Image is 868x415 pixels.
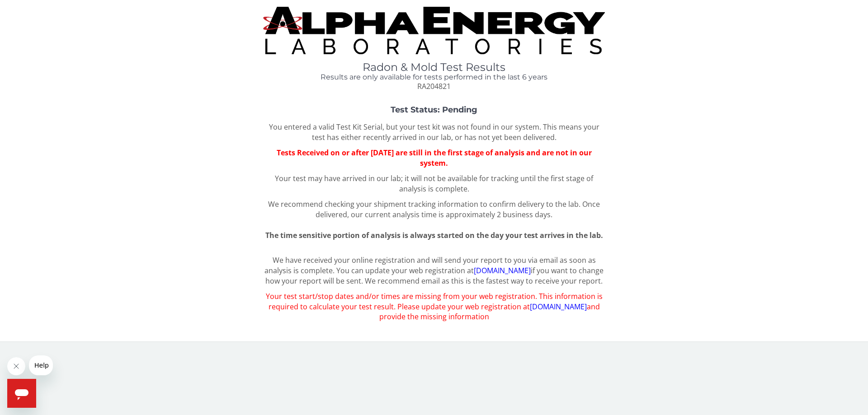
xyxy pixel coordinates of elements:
[7,379,36,408] iframe: Button to launch messaging window
[417,81,451,91] span: RA204821
[7,357,25,375] iframe: Close message
[474,266,531,275] a: [DOMAIN_NAME]
[268,199,580,209] span: We recommend checking your shipment tracking information to confirm delivery to the lab.
[29,355,53,375] iframe: Message from company
[265,230,603,240] span: The time sensitive portion of analysis is always started on the day your test arrives in the lab.
[391,105,477,115] strong: Test Status: Pending
[277,148,592,168] span: Tests Received on or after [DATE] are still in the first stage of analysis and are not in our sys...
[263,73,605,81] h4: Results are only available for tests performed in the last 6 years
[263,61,605,73] h1: Radon & Mold Test Results
[263,291,605,322] p: Your test start/stop dates and/or times are missing from your web registration. This information ...
[530,302,587,312] a: [DOMAIN_NAME]
[263,122,605,143] p: You entered a valid Test Kit Serial, but your test kit was not found in our system. This means yo...
[263,173,605,194] p: Your test may have arrived in our lab; it will not be available for tracking until the first stag...
[263,7,605,54] img: TightCrop.jpg
[263,255,605,286] p: We have received your online registration and will send your report to you via email as soon as a...
[316,199,600,219] span: Once delivered, our current analysis time is approximately 2 business days.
